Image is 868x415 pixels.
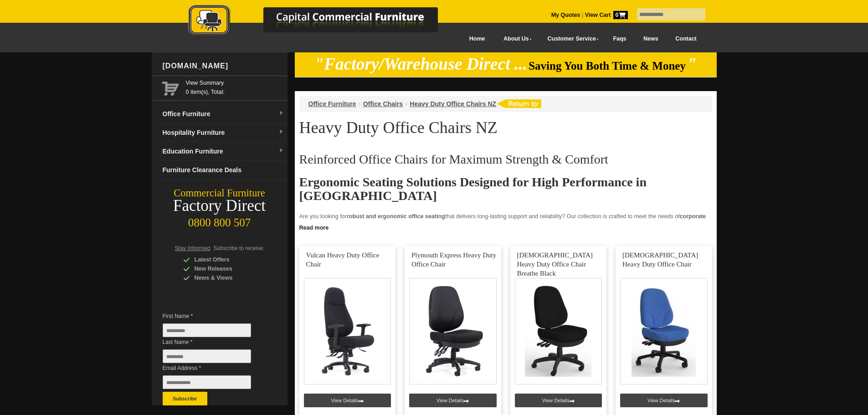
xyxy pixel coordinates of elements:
[163,338,265,347] span: Last Name *
[667,29,705,49] a: Contact
[529,60,686,72] span: Saving You Both Time & Money
[159,105,288,123] a: Office Furnituredropdown
[163,392,207,405] button: Subscribe
[163,349,251,363] input: Last Name *
[152,212,288,229] div: 0800 800 507
[613,11,628,19] span: 0
[605,29,635,49] a: Faqs
[359,99,361,108] li: ›
[159,52,288,80] div: [DOMAIN_NAME]
[299,212,712,239] p: Are you looking for that delivers long-lasting support and reliability? Our collection is crafted...
[278,111,284,116] img: dropdown
[163,364,265,373] span: Email Address *
[295,221,717,232] a: Click to read more
[347,213,445,220] strong: robust and ergonomic office seating
[583,12,627,18] a: View Cart0
[186,78,284,95] span: 0 item(s), Total:
[183,255,270,264] div: Latest Offers
[410,100,496,108] a: Heavy Duty Office Chairs NZ
[363,100,403,108] a: Office Chairs
[175,245,211,251] span: Stay Informed
[159,142,288,161] a: Education Furnituredropdown
[278,148,284,154] img: dropdown
[213,245,264,251] span: Subscribe to receive:
[299,153,712,166] h2: Reinforced Office Chairs for Maximum Strength & Comfort
[299,175,647,203] strong: Ergonomic Seating Solutions Designed for High Performance in [GEOGRAPHIC_DATA]
[496,99,541,108] img: return to
[183,264,270,273] div: New Releases
[183,273,270,282] div: News & Views
[405,99,407,108] li: ›
[278,129,284,135] img: dropdown
[635,29,667,49] a: News
[687,55,697,73] em: "
[537,29,604,49] a: Customer Service
[152,200,288,212] div: Factory Direct
[159,161,288,179] a: Furniture Clearance Deals
[186,78,284,87] a: View Summary
[163,312,265,321] span: First Name *
[314,55,527,73] em: "Factory/Warehouse Direct ...
[152,187,288,200] div: Commercial Furniture
[308,100,356,108] a: Office Furniture
[585,12,628,18] strong: View Cart
[163,375,251,389] input: Email Address *
[299,119,712,136] h1: Heavy Duty Office Chairs NZ
[159,123,288,142] a: Hospitality Furnituredropdown
[163,5,482,38] img: Capital Commercial Furniture Logo
[163,323,251,337] input: First Name *
[493,29,537,49] a: About Us
[551,12,580,18] a: My Quotes
[163,5,482,41] a: Capital Commercial Furniture Logo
